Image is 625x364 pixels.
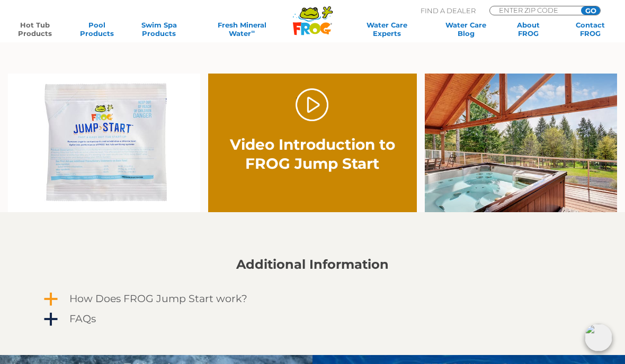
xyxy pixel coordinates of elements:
img: jump start package [8,74,200,212]
a: PoolProducts [73,21,121,38]
span: a [43,312,59,327]
sup: ∞ [251,29,255,34]
h4: FAQs [69,313,96,325]
a: ContactFROG [566,21,614,38]
p: Find A Dealer [421,6,476,15]
img: openIcon [585,324,612,351]
h2: Additional Information [42,257,583,272]
a: Water CareExperts [346,21,428,38]
a: Fresh MineralWater∞ [197,21,287,38]
input: GO [581,6,600,15]
a: AboutFROG [504,21,552,38]
h2: Video Introduction to FROG Jump Start [229,135,396,173]
img: serene-landscape [425,74,617,212]
span: a [43,292,59,307]
h4: How Does FROG Jump Start work? [69,293,247,305]
a: Swim SpaProducts [135,21,183,38]
a: Hot TubProducts [11,21,59,38]
a: a FAQs [42,311,583,327]
a: Play Video [296,88,329,122]
a: Water CareBlog [442,21,490,38]
input: Zip Code Form [498,6,569,14]
a: a How Does FROG Jump Start work? [42,290,583,307]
